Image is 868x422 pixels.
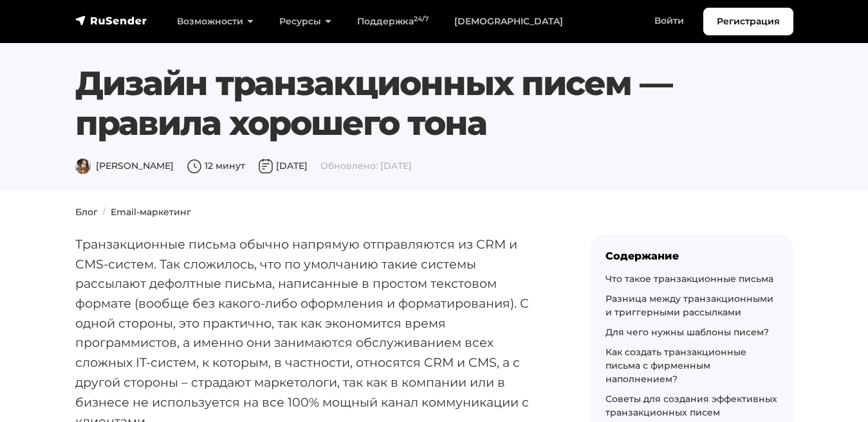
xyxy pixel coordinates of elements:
[605,273,773,285] a: Что такое транзакционные письма
[642,8,697,34] a: Войти
[605,326,769,338] a: Для чего нужны шаблоны писем?
[266,8,344,35] a: Ресурсы
[605,393,777,418] a: Советы для создания эффективных транзакционных писем
[344,8,441,35] a: Поддержка24/7
[98,206,191,219] li: Email-маркетинг
[187,160,245,171] span: 12 минут
[164,8,266,35] a: Возможности
[605,250,778,262] div: Содержание
[414,15,429,23] sup: 24/7
[320,160,412,171] span: Обновлено: [DATE]
[75,64,732,144] h1: Дизайн транзакционных писем — правила хорошего тона
[68,206,801,219] nav: breadcrumb
[703,8,793,35] a: Регистрация
[605,293,773,318] a: Разница между транзакционными и триггерными рассылками
[441,8,576,35] a: [DEMOGRAPHIC_DATA]
[75,14,147,27] img: RuSender
[187,159,202,174] img: Время чтения
[258,160,308,171] span: [DATE]
[258,159,273,174] img: Дата публикации
[605,346,746,385] a: Как создать транзакционные письма с фирменным наполнением?
[75,160,174,171] span: [PERSON_NAME]
[75,206,98,218] a: Блог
